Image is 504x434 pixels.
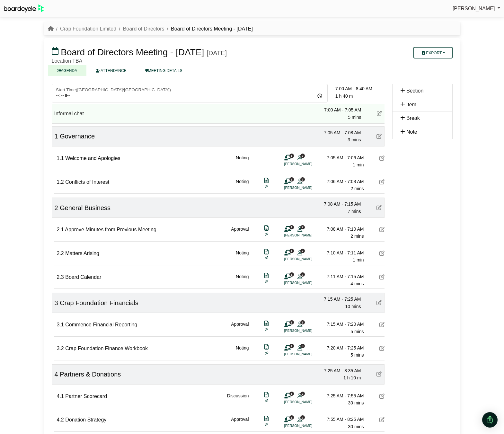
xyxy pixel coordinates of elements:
div: 7:55 AM - 8:25 AM [319,416,364,423]
span: 30 mins [348,424,364,429]
span: Location TBA [52,58,83,64]
div: Discussion [227,392,249,407]
span: Commence Financial Reporting [65,322,137,327]
a: AGENDA [48,65,87,76]
span: 7 [300,415,305,420]
span: Crap Foundation Finance Workbook [65,346,148,351]
li: [PERSON_NAME] [284,256,332,262]
span: Approve Minutes from Previous Meeting [65,227,156,232]
span: Break [406,115,420,121]
span: 2.2 [57,251,64,256]
span: Informal chat [54,111,84,116]
span: 1 h 10 m [343,375,361,380]
div: 7:05 AM - 7:08 AM [316,129,361,136]
div: Noting [236,344,249,359]
span: Section [406,88,423,93]
span: 3.2 [57,346,64,351]
div: 7:15 AM - 7:20 AM [319,321,364,328]
li: [PERSON_NAME] [284,280,332,286]
span: 3 mins [348,137,361,142]
span: 1 min [353,162,364,167]
div: 7:10 AM - 7:11 AM [319,249,364,256]
a: Board of Directors [123,26,164,31]
span: 1 [289,344,294,348]
span: 1 [289,392,294,396]
button: Export [413,47,452,58]
span: Item [406,102,416,107]
a: ATTENDANCE [86,65,136,76]
li: Board of Directors Meeting - [DATE] [164,25,253,33]
span: 1 [55,133,58,140]
span: 10 mins [345,304,361,309]
div: Approval [231,226,249,240]
span: 30 mins [348,400,364,405]
div: Open Intercom Messenger [482,412,498,428]
div: Noting [236,273,249,288]
nav: breadcrumb [48,25,253,33]
span: 7 [300,392,305,396]
li: [PERSON_NAME] [284,351,332,357]
span: 2.1 [57,227,64,232]
span: 7 [300,225,305,229]
span: Board of Directors Meeting - [DATE] [61,47,204,57]
span: 2 mins [350,234,364,239]
span: 1 [289,225,294,229]
span: Crap Foundation Financials [60,299,138,306]
span: 3 [55,299,58,306]
span: 1 [289,272,294,277]
div: Noting [236,178,249,192]
span: 1.1 [57,155,64,161]
div: [DATE] [207,49,227,57]
span: Matters Arising [65,251,99,256]
span: 1 [289,415,294,420]
img: BoardcycleBlackGreen-aaafeed430059cb809a45853b8cf6d952af9d84e6e89e1f1685b34bfd5cb7d64.svg [4,4,44,13]
span: 1 [289,177,294,182]
span: 8 [300,320,305,324]
span: 2 mins [350,186,364,191]
span: Partners & Donations [60,371,121,378]
span: 5 mins [350,352,364,358]
span: 1 [289,154,294,158]
span: Donation Strategy [65,417,106,422]
span: 7 mins [348,209,361,214]
span: 2.3 [57,274,64,280]
span: 1 [289,249,294,253]
span: General Business [60,204,111,211]
a: MEETING DETAILS [136,65,192,76]
div: 7:00 AM - 8:40 AM [335,85,385,92]
span: 4.1 [57,394,64,399]
span: 7 [300,177,305,182]
div: 7:00 AM - 7:05 AM [316,106,361,113]
span: 7 [300,154,305,158]
span: Partner Scorecard [65,394,107,399]
span: 5 mins [348,115,361,120]
div: Approval [231,416,249,430]
span: Conflicts of Interest [65,179,109,185]
li: [PERSON_NAME] [284,423,332,429]
li: [PERSON_NAME] [284,328,332,333]
span: Governance [60,133,95,140]
a: Crap Foundation Limited [60,26,116,31]
span: 2 [55,204,58,211]
span: 4 mins [350,281,364,286]
li: [PERSON_NAME] [284,185,332,190]
span: Welcome and Apologies [65,155,120,161]
div: 7:25 AM - 7:55 AM [319,392,364,399]
div: 7:11 AM - 7:15 AM [319,273,364,280]
span: 1.2 [57,179,64,185]
li: [PERSON_NAME] [284,161,332,167]
span: 7 [300,249,305,253]
span: 7 [300,272,305,277]
div: Approval [231,321,249,335]
div: 7:08 AM - 7:10 AM [319,226,364,233]
div: 7:20 AM - 7:25 AM [319,344,364,351]
a: [PERSON_NAME] [453,4,500,13]
div: 7:08 AM - 7:15 AM [316,200,361,208]
li: [PERSON_NAME] [284,233,332,238]
div: 7:06 AM - 7:08 AM [319,178,364,185]
span: 3.1 [57,322,64,327]
span: 4 [55,371,58,378]
span: Board Calendar [65,274,101,280]
span: Note [406,129,417,135]
div: 7:15 AM - 7:25 AM [316,296,361,303]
